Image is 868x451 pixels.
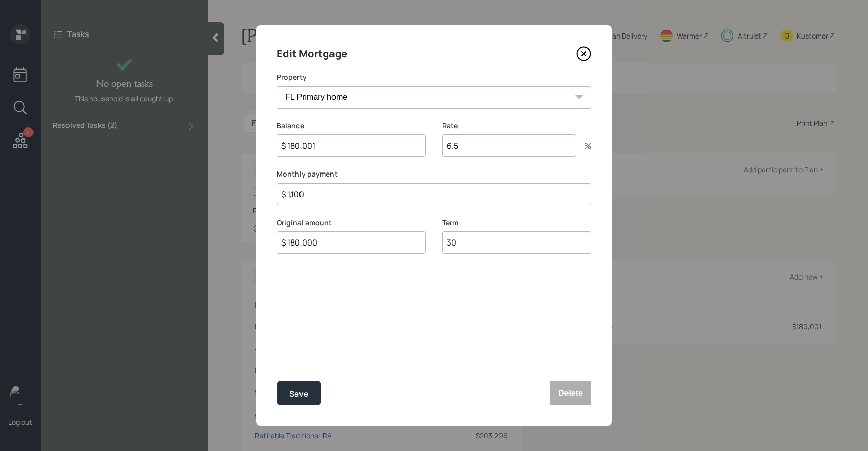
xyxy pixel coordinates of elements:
[289,387,309,401] div: Save
[576,142,591,150] div: %
[277,72,591,82] label: Property
[277,169,591,179] label: Monthly payment
[277,46,347,62] h4: Edit Mortgage
[277,121,426,131] label: Balance
[550,381,591,405] button: Delete
[442,121,591,131] label: Rate
[277,218,426,228] label: Original amount
[277,381,321,405] button: Save
[442,218,591,228] label: Term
